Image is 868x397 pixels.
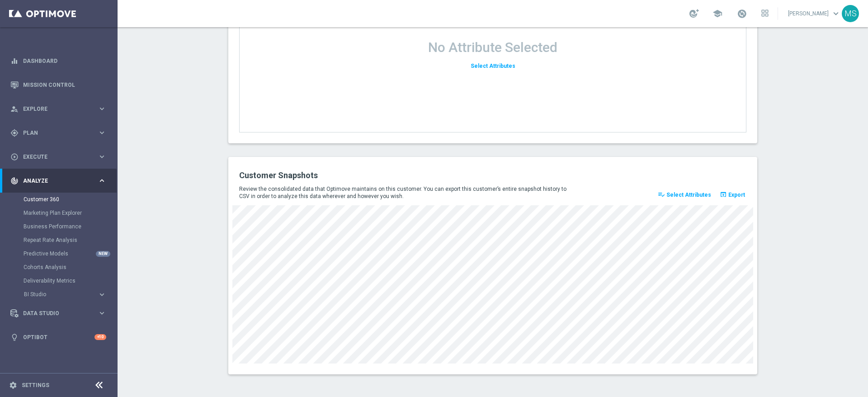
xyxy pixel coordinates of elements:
[10,57,19,65] i: equalizer
[656,189,712,201] button: playlist_add_check Select Attributes
[10,334,107,341] button: lightbulb Optibot +10
[666,192,711,198] span: Select Attributes
[10,105,107,113] button: person_search Explore keyboard_arrow_right
[98,128,106,137] i: keyboard_arrow_right
[98,152,106,161] i: keyboard_arrow_right
[23,49,106,73] a: Dashboard
[24,209,94,217] a: Marketing Plan Explorer
[24,277,94,284] a: Deliverability Metrics
[10,49,106,73] div: Dashboard
[728,192,745,198] span: Export
[10,177,98,185] div: Analyze
[10,105,98,113] div: Explore
[10,153,19,161] i: play_circle_outline
[10,333,19,341] i: lightbulb
[98,176,106,185] i: keyboard_arrow_right
[24,193,117,206] div: Customer 360
[10,177,107,184] button: track_changes Analyze keyboard_arrow_right
[23,154,98,160] span: Execute
[10,129,98,137] div: Plan
[23,325,94,349] a: Optibot
[842,5,859,22] div: MS
[831,9,841,19] span: keyboard_arrow_down
[96,251,110,257] div: NEW
[24,291,107,298] button: BI Studio keyboard_arrow_right
[24,223,94,230] a: Business Performance
[720,191,727,198] i: open_in_browser
[24,196,94,203] a: Customer 360
[10,129,107,137] button: gps_fixed Plan keyboard_arrow_right
[712,9,722,19] span: school
[10,129,19,137] i: gps_fixed
[23,178,98,184] span: Analyze
[24,292,89,297] span: BI Studio
[23,311,98,316] span: Data Studio
[10,177,19,185] i: track_changes
[10,105,19,113] i: person_search
[10,325,106,349] div: Optibot
[469,60,517,72] button: Select Attributes
[22,383,49,388] a: Settings
[24,247,117,260] div: Predictive Models
[24,236,94,244] a: Repeat Rate Analysis
[98,290,106,299] i: keyboard_arrow_right
[10,153,107,161] button: play_circle_outline Execute keyboard_arrow_right
[9,381,17,389] i: settings
[428,39,557,56] h1: No Attribute Selected
[24,264,94,271] a: Cohorts Analysis
[10,57,107,65] button: equalizer Dashboard
[10,309,98,317] div: Data Studio
[24,292,98,297] div: BI Studio
[718,189,746,201] button: open_in_browser Export
[98,309,106,317] i: keyboard_arrow_right
[10,310,107,317] button: Data Studio keyboard_arrow_right
[24,233,117,247] div: Repeat Rate Analysis
[24,206,117,220] div: Marketing Plan Explorer
[23,130,98,136] span: Plan
[23,106,98,112] span: Explore
[10,81,107,89] button: Mission Control
[471,63,515,69] span: Select Attributes
[24,250,94,257] a: Predictive Models
[24,220,117,233] div: Business Performance
[23,73,106,97] a: Mission Control
[10,153,98,161] div: Execute
[10,73,106,97] div: Mission Control
[239,185,573,200] p: Review the consolidated data that Optimove maintains on this customer. You can export this custom...
[239,170,486,181] h2: Customer Snapshots
[658,191,665,198] i: playlist_add_check
[94,334,106,340] div: +10
[98,104,106,113] i: keyboard_arrow_right
[24,288,117,301] div: BI Studio
[24,260,117,274] div: Cohorts Analysis
[787,7,842,20] a: [PERSON_NAME]keyboard_arrow_down
[24,274,117,288] div: Deliverability Metrics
